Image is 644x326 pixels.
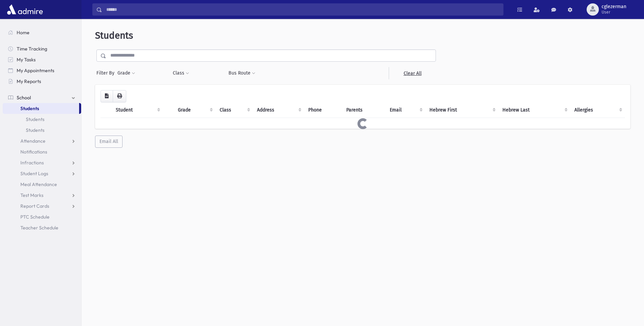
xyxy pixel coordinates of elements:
th: Parents [342,102,386,118]
button: Class [172,67,189,79]
a: My Tasks [3,54,81,65]
span: Student Logs [20,170,48,177]
input: Search [102,3,503,16]
a: School [3,92,81,103]
a: Teacher Schedule [3,222,81,233]
a: My Appointments [3,65,81,76]
span: Filter By [96,69,117,77]
span: Report Cards [20,203,49,209]
span: Students [95,30,133,41]
button: Print [113,90,126,102]
span: PTC Schedule [20,214,50,220]
span: Students [20,105,39,111]
span: Teacher Schedule [20,225,58,231]
a: Students [3,125,81,136]
a: Attendance [3,136,81,146]
span: Home [17,29,30,36]
a: Meal Attendance [3,179,81,190]
th: Student [112,102,163,118]
a: Home [3,27,81,38]
a: Clear All [389,67,436,79]
th: Address [253,102,304,118]
a: Students [3,103,79,114]
a: Test Marks [3,190,81,201]
span: Notifications [20,149,47,155]
span: Infractions [20,160,44,166]
button: Bus Route [228,67,256,79]
th: Phone [304,102,342,118]
span: School [17,95,31,101]
img: AdmirePro [5,3,44,16]
button: CSV [100,90,113,102]
th: Hebrew First [425,102,498,118]
a: Infractions [3,157,81,168]
span: My Appointments [17,67,54,74]
a: Report Cards [3,201,81,211]
a: Time Tracking [3,43,81,54]
span: My Tasks [17,57,36,63]
span: Test Marks [20,192,43,198]
th: Email [386,102,425,118]
a: Notifications [3,146,81,157]
th: Grade [174,102,216,118]
a: Students [3,114,81,125]
button: Email All [95,136,123,148]
span: User [602,9,626,15]
span: Meal Attendance [20,181,57,187]
span: My Reports [17,78,41,84]
span: cglezerman [602,4,626,9]
a: PTC Schedule [3,211,81,222]
th: Allergies [570,102,625,118]
button: Grade [117,67,135,79]
a: My Reports [3,76,81,87]
th: Class [216,102,253,118]
th: Hebrew Last [498,102,570,118]
span: Attendance [20,138,45,144]
a: Student Logs [3,168,81,179]
span: Time Tracking [17,46,47,52]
